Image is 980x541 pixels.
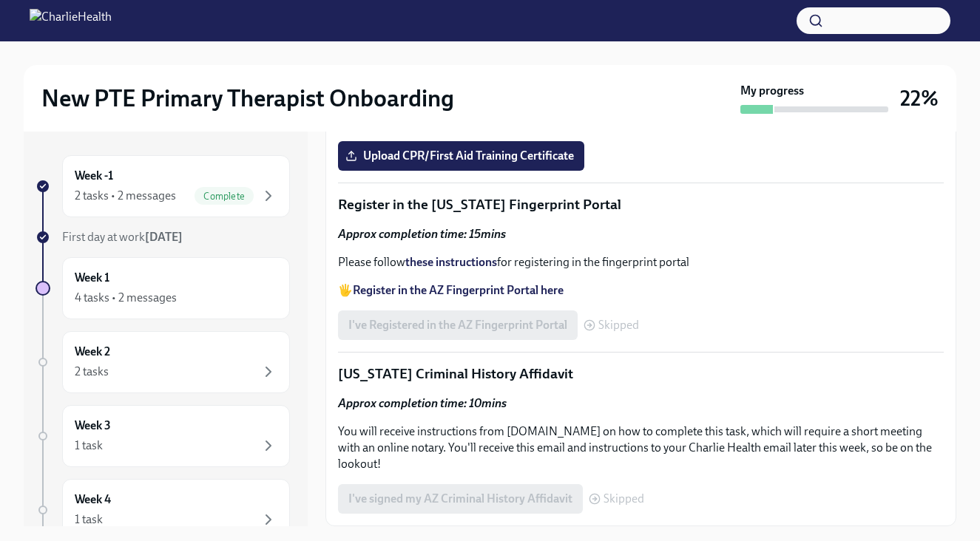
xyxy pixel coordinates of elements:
p: Register in the [US_STATE] Fingerprint Portal [338,195,944,214]
h6: Week 4 [75,491,111,508]
span: Skipped [604,493,644,505]
span: Complete [195,191,254,202]
a: Week 14 tasks • 2 messages [36,257,290,319]
h6: Week 3 [75,418,111,434]
div: 4 tasks • 2 messages [75,290,177,306]
h2: New PTE Primary Therapist Onboarding [41,84,454,113]
a: Register in the AZ Fingerprint Portal here [353,283,564,297]
div: 1 task [75,511,103,528]
a: these instructions [405,255,497,269]
h6: Week 1 [75,270,109,286]
a: Week 41 task [36,479,290,541]
p: 🖐️ [338,282,944,299]
strong: Approx completion time: 10mins [338,396,507,410]
p: You will receive instructions from [DOMAIN_NAME] on how to complete this task, which will require... [338,423,944,472]
span: First day at work [62,230,183,244]
h3: 22% [900,85,939,112]
img: CharlieHealth [30,9,112,33]
p: Please follow for registering in the fingerprint portal [338,254,944,270]
h6: Week -1 [75,168,113,184]
div: 1 task [75,438,103,454]
strong: Approx completion time: 15mins [338,227,506,241]
strong: [DATE] [145,230,183,244]
span: Skipped [598,319,639,331]
h6: Week 2 [75,344,110,360]
div: 2 tasks [75,364,109,380]
a: Week -12 tasks • 2 messagesComplete [36,155,290,217]
div: 2 tasks • 2 messages [75,188,176,204]
a: Week 22 tasks [36,331,290,393]
strong: My progress [740,83,804,99]
span: Upload CPR/First Aid Training Certificate [348,149,574,163]
label: Upload CPR/First Aid Training Certificate [338,141,584,171]
p: [US_STATE] Criminal History Affidavit [338,364,944,384]
a: Week 31 task [36,405,290,467]
a: First day at work[DATE] [36,229,290,245]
